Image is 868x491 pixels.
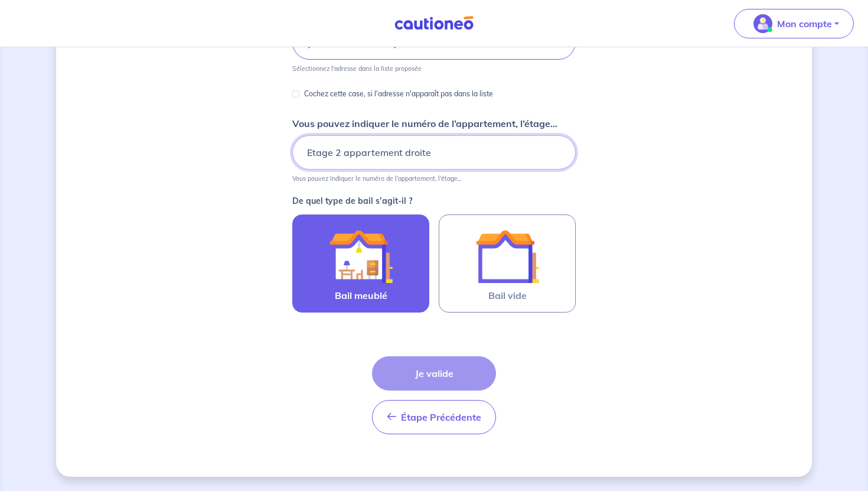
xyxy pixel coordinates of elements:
[372,400,496,434] button: Étape Précédente
[401,411,481,423] span: Étape Précédente
[753,14,772,33] img: illu_account_valid_menu.svg
[488,288,527,303] span: Bail vide
[292,116,557,131] p: Vous pouvez indiquer le numéro de l’appartement, l’étage...
[475,225,539,288] img: illu_empty_lease.svg
[292,197,576,205] p: De quel type de bail s’agit-il ?
[329,225,393,288] img: illu_furnished_lease.svg
[734,9,854,38] button: illu_account_valid_menu.svgMon compte
[390,16,478,31] img: Cautioneo
[292,135,576,170] input: Appartement 2
[777,17,832,31] p: Mon compte
[292,174,461,183] p: Vous pouvez indiquer le numéro de l’appartement, l’étage...
[304,87,493,101] p: Cochez cette case, si l'adresse n'apparaît pas dans la liste
[292,64,422,73] p: Sélectionnez l'adresse dans la liste proposée
[335,288,387,303] span: Bail meublé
